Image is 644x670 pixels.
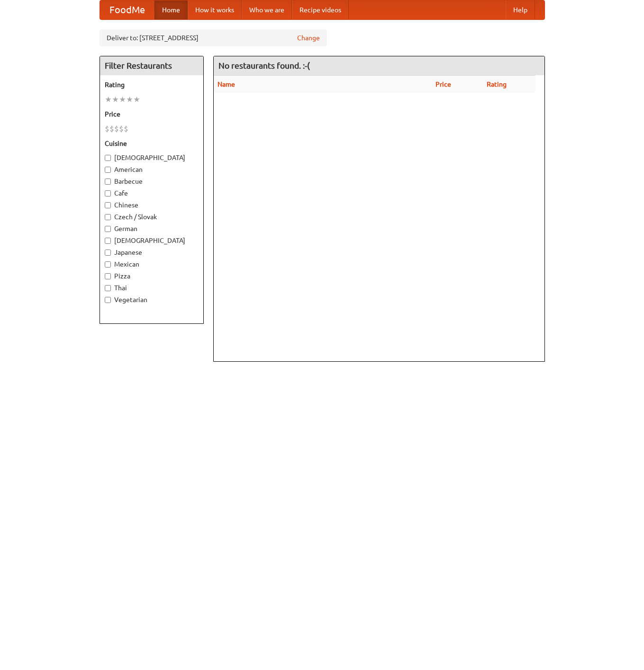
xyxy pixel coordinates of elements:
[154,0,188,19] a: Home
[242,0,292,19] a: Who we are
[105,226,111,232] input: German
[105,259,199,269] label: Mexican
[105,200,199,210] label: Chinese
[112,94,119,105] li: ★
[105,94,112,105] li: ★
[105,139,199,148] h5: Cuisine
[105,188,199,198] label: Cafe
[105,109,199,119] h5: Price
[188,0,242,19] a: How it works
[100,29,327,46] div: Deliver to: [STREET_ADDRESS]
[133,94,140,105] li: ★
[105,202,111,208] input: Chinese
[292,0,349,19] a: Recipe videos
[119,94,126,105] li: ★
[105,190,111,197] input: Cafe
[105,261,111,268] input: Mexican
[105,283,199,293] label: Thai
[114,124,119,134] li: $
[105,212,199,222] label: Czech / Slovak
[105,165,199,174] label: American
[105,285,111,291] input: Thai
[105,153,199,162] label: [DEMOGRAPHIC_DATA]
[119,124,124,134] li: $
[105,236,199,245] label: [DEMOGRAPHIC_DATA]
[109,124,114,134] li: $
[100,56,203,75] h4: Filter Restaurants
[105,250,111,256] input: Japanese
[105,295,199,304] label: Vegetarian
[105,124,109,134] li: $
[105,271,199,281] label: Pizza
[105,214,111,220] input: Czech / Slovak
[105,248,199,257] label: Japanese
[297,33,320,43] a: Change
[100,0,154,19] a: FoodMe
[105,179,111,185] input: Barbecue
[126,94,133,105] li: ★
[105,155,111,161] input: [DEMOGRAPHIC_DATA]
[218,61,310,70] ng-pluralize: No restaurants found. :-(
[487,80,507,88] a: Rating
[105,273,111,279] input: Pizza
[105,224,199,233] label: German
[105,80,199,89] h5: Rating
[105,238,111,244] input: [DEMOGRAPHIC_DATA]
[105,297,111,303] input: Vegetarian
[105,167,111,173] input: American
[124,124,128,134] li: $
[218,80,235,88] a: Name
[506,0,535,19] a: Help
[105,177,199,186] label: Barbecue
[435,80,451,88] a: Price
